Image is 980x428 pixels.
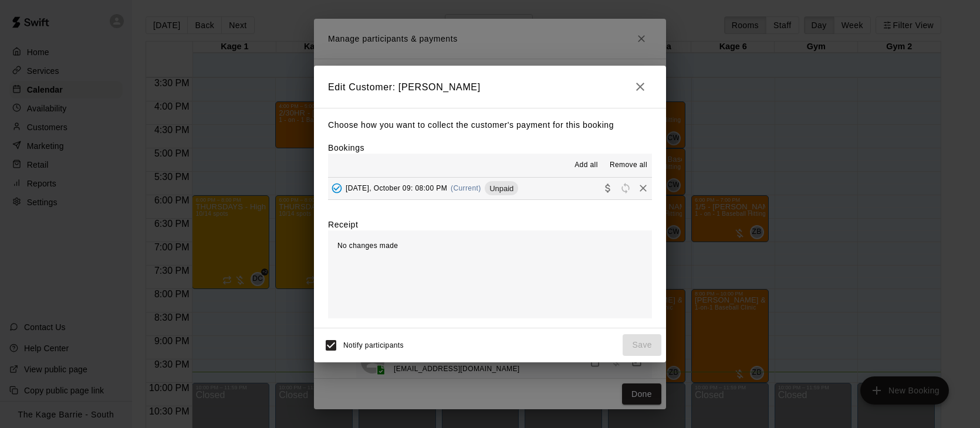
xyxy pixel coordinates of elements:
[343,341,404,349] span: Notify participants
[451,184,481,192] span: (Current)
[599,184,617,192] span: Collect payment
[314,66,666,108] h2: Edit Customer: [PERSON_NAME]
[617,184,634,192] span: Reschedule
[575,159,598,171] span: Add all
[567,156,605,175] button: Add all
[328,143,364,152] label: Bookings
[346,184,447,192] span: [DATE], October 09: 08:00 PM
[328,118,652,133] p: Choose how you want to collect the customer's payment for this booking
[634,184,652,192] span: Remove
[337,242,398,250] span: No changes made
[610,159,647,171] span: Remove all
[605,156,652,175] button: Remove all
[328,219,358,230] label: Receipt
[328,179,346,197] button: Added - Collect Payment
[328,178,652,199] button: Added - Collect Payment[DATE], October 09: 08:00 PM(Current)UnpaidCollect paymentRescheduleRemove
[485,184,518,193] span: Unpaid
